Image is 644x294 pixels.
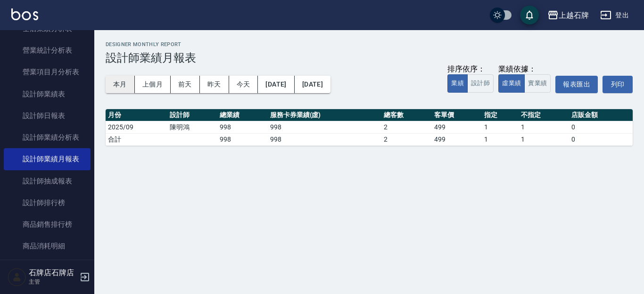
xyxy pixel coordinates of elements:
[4,127,91,148] a: 設計師業績分析表
[4,83,91,105] a: 設計師業績表
[106,121,167,133] td: 2025/09
[4,40,91,61] a: 營業統計分析表
[569,121,633,133] td: 0
[106,109,167,121] th: 月份
[295,76,330,93] button: [DATE]
[4,192,91,214] a: 設計師排行榜
[229,76,258,93] button: 今天
[4,257,91,279] a: 服務扣項明細表
[167,121,218,133] td: 陳明鴻
[268,121,382,133] td: 998
[135,76,171,93] button: 上個月
[167,109,218,121] th: 設計師
[482,109,519,121] th: 指定
[482,133,519,145] td: 1
[519,109,569,121] th: 不指定
[596,7,633,24] button: 登出
[569,133,633,145] td: 0
[106,76,135,93] button: 本月
[498,64,551,74] div: 業績依據：
[498,74,525,93] button: 虛業績
[381,109,432,121] th: 總客數
[8,268,26,286] img: Person
[29,268,77,278] h5: 石牌店石牌店
[555,76,598,93] button: 報表匯出
[467,74,494,93] button: 設計師
[482,121,519,133] td: 1
[519,121,569,133] td: 1
[268,133,382,145] td: 998
[258,76,294,93] button: [DATE]
[432,133,482,145] td: 499
[524,74,551,93] button: 實業績
[106,133,167,145] td: 合計
[217,109,268,121] th: 總業績
[4,235,91,257] a: 商品消耗明細
[4,170,91,192] a: 設計師抽成報表
[381,121,432,133] td: 2
[11,8,38,20] img: Logo
[106,109,633,146] table: a dense table
[268,109,382,121] th: 服務卡券業績(虛)
[432,121,482,133] td: 499
[171,76,200,93] button: 前天
[106,51,633,64] h3: 設計師業績月報表
[4,148,91,170] a: 設計師業績月報表
[217,133,268,145] td: 998
[569,109,633,121] th: 店販金額
[217,121,268,133] td: 998
[603,76,633,93] button: 列印
[559,9,589,21] div: 上越石牌
[29,278,77,286] p: 主管
[544,6,593,25] button: 上越石牌
[432,109,482,121] th: 客單價
[4,105,91,127] a: 設計師日報表
[4,214,91,235] a: 商品銷售排行榜
[447,64,494,74] div: 排序依序：
[447,74,468,93] button: 業績
[381,133,432,145] td: 2
[106,41,633,48] h2: Designer Monthly Report
[519,133,569,145] td: 1
[200,76,229,93] button: 昨天
[4,61,91,83] a: 營業項目月分析表
[520,6,539,24] button: save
